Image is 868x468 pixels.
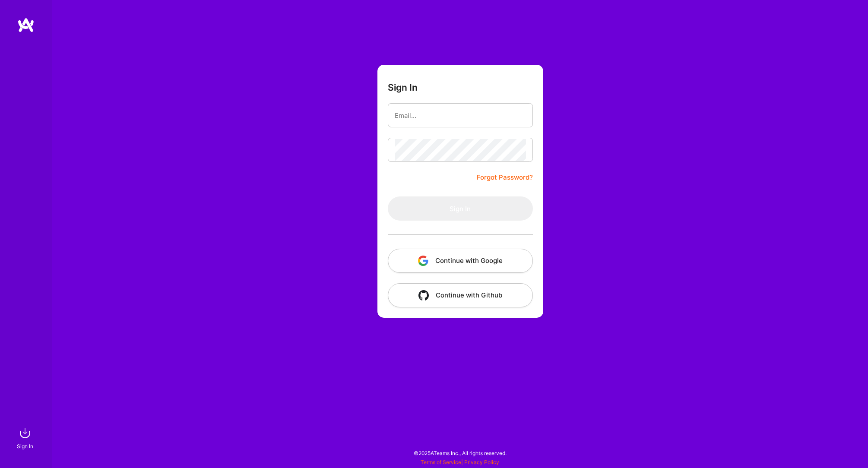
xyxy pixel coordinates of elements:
span: | [421,459,499,465]
img: logo [17,17,35,33]
img: icon [418,256,428,266]
a: Forgot Password? [477,172,533,183]
a: Privacy Policy [464,459,499,465]
a: sign inSign In [18,424,34,451]
img: icon [418,290,429,300]
img: sign in [16,424,34,442]
button: Continue with Google [388,249,533,273]
button: Sign In [388,196,533,221]
div: Sign In [17,442,33,451]
h3: Sign In [388,82,418,93]
button: Continue with Github [388,283,533,307]
input: Email... [395,104,526,126]
div: © 2025 ATeams Inc., All rights reserved. [52,442,868,464]
a: Terms of Service [421,459,461,465]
